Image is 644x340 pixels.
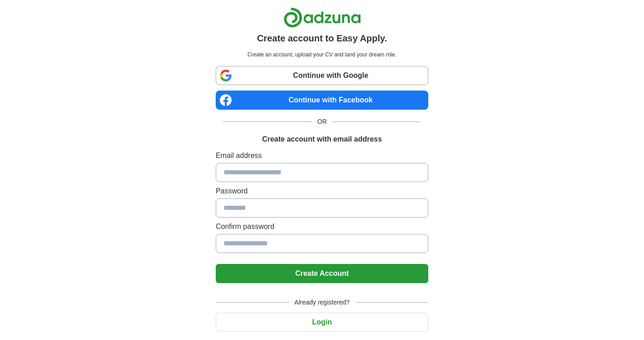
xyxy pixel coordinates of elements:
img: Adzuna logo [284,7,361,28]
label: Email address [216,150,428,161]
label: Confirm password [216,221,428,232]
a: Login [216,318,428,326]
span: Already registered? [289,298,355,307]
a: Continue with Facebook [216,91,428,110]
button: Create Account [216,264,428,283]
h1: Create account with email address [262,134,382,145]
p: Create an account, upload your CV and land your dream role. [218,51,426,59]
span: OR [312,117,332,127]
label: Password [216,186,428,197]
a: Continue with Google [216,66,428,85]
h1: Create account to Easy Apply. [257,31,387,45]
button: Login [216,313,428,332]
